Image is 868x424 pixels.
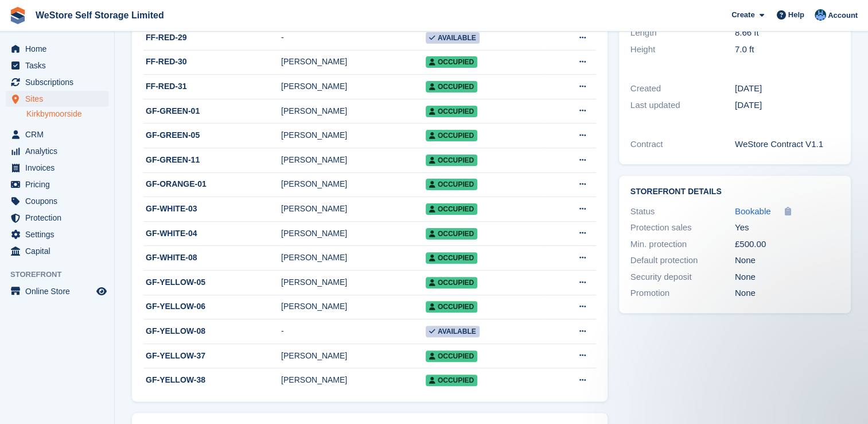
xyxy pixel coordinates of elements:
[735,205,771,218] a: Bookable
[426,32,480,44] span: Available
[426,326,480,337] span: Available
[426,130,477,141] span: Occupied
[281,350,426,362] div: [PERSON_NAME]
[6,210,108,226] a: menu
[630,221,735,234] div: Protection sales
[735,254,839,267] div: None
[6,226,108,242] a: menu
[735,138,839,151] div: WeStore Contract V1.1
[735,287,839,300] div: None
[735,238,839,251] div: £500.00
[630,205,735,218] div: Status
[6,193,108,209] a: menu
[735,221,839,234] div: Yes
[143,80,281,92] div: FF-RED-31
[281,26,426,51] td: -
[143,154,281,166] div: GF-GREEN-11
[426,375,477,386] span: Occupied
[735,206,771,216] span: Bookable
[630,271,735,284] div: Security deposit
[25,143,94,159] span: Analytics
[731,9,754,21] span: Create
[143,325,281,337] div: GF-YELLOW-08
[25,176,94,192] span: Pricing
[25,193,94,209] span: Coupons
[9,7,26,24] img: stora-icon-8386f47178a22dfd0bd8f6a31ec36ba5ce8667c1dd55bd0f319d3a0aa187defe.svg
[10,269,114,280] span: Storefront
[25,91,94,107] span: Sites
[25,243,94,259] span: Capital
[281,129,426,141] div: [PERSON_NAME]
[788,9,804,21] span: Help
[6,74,108,90] a: menu
[25,210,94,226] span: Protection
[25,74,94,90] span: Subscriptions
[25,126,94,142] span: CRM
[281,105,426,117] div: [PERSON_NAME]
[630,99,735,112] div: Last updated
[426,301,477,313] span: Occupied
[6,91,108,107] a: menu
[281,276,426,288] div: [PERSON_NAME]
[25,226,94,242] span: Settings
[630,254,735,267] div: Default protection
[6,243,108,259] a: menu
[281,228,426,240] div: [PERSON_NAME]
[828,10,858,21] span: Account
[735,99,839,112] div: [DATE]
[426,81,477,92] span: Occupied
[630,238,735,251] div: Min. protection
[143,129,281,141] div: GF-GREEN-05
[6,283,108,299] a: menu
[281,300,426,313] div: [PERSON_NAME]
[143,178,281,190] div: GF-ORANGE-01
[735,43,839,56] div: 7.0 ft
[25,283,94,299] span: Online Store
[25,160,94,176] span: Invoices
[426,155,477,166] span: Occupied
[281,319,426,344] td: -
[426,203,477,215] span: Occupied
[143,252,281,264] div: GF-WHITE-08
[25,41,94,57] span: Home
[630,26,735,40] div: Length
[735,82,839,95] div: [DATE]
[143,228,281,240] div: GF-WHITE-04
[281,374,426,386] div: [PERSON_NAME]
[281,252,426,264] div: [PERSON_NAME]
[426,56,477,68] span: Occupied
[143,105,281,117] div: GF-GREEN-01
[31,6,169,25] a: WeStore Self Storage Limited
[630,187,839,196] h2: Storefront Details
[281,56,426,68] div: [PERSON_NAME]
[25,57,94,74] span: Tasks
[143,56,281,68] div: FF-RED-30
[143,32,281,44] div: FF-RED-29
[630,138,735,151] div: Contract
[426,106,477,117] span: Occupied
[6,160,108,176] a: menu
[281,203,426,215] div: [PERSON_NAME]
[6,57,108,74] a: menu
[426,277,477,288] span: Occupied
[281,178,426,190] div: [PERSON_NAME]
[426,179,477,190] span: Occupied
[6,126,108,142] a: menu
[6,41,108,57] a: menu
[143,276,281,288] div: GF-YELLOW-05
[95,284,108,298] a: Preview store
[426,350,477,362] span: Occupied
[426,228,477,240] span: Occupied
[6,143,108,159] a: menu
[630,43,735,56] div: Height
[143,203,281,215] div: GF-WHITE-03
[143,350,281,362] div: GF-YELLOW-37
[281,154,426,166] div: [PERSON_NAME]
[735,26,839,40] div: 8.66 ft
[630,287,735,300] div: Promotion
[735,271,839,284] div: None
[143,374,281,386] div: GF-YELLOW-38
[6,176,108,192] a: menu
[26,109,108,120] a: Kirkbymoorside
[815,9,826,21] img: Joanne Goff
